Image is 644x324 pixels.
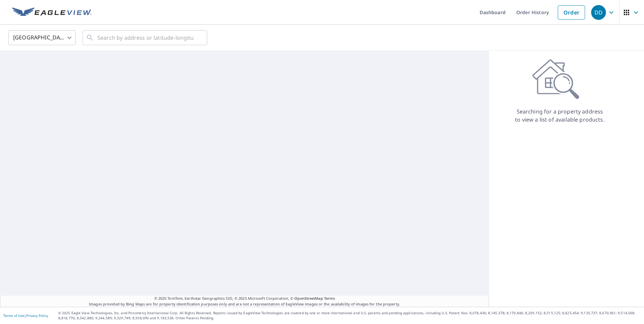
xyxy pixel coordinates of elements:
[12,7,92,18] img: EV Logo
[515,107,605,124] p: Searching for a property address to view a list of available products.
[3,314,48,318] p: |
[26,313,48,318] a: Privacy Policy
[558,5,585,20] a: Order
[154,296,335,301] span: © 2025 TomTom, Earthstar Geographics SIO, © 2025 Microsoft Corporation, ©
[3,313,24,318] a: Terms of Use
[591,5,606,20] div: DD
[58,311,641,321] p: © 2025 Eagle View Technologies, Inc. and Pictometry International Corp. All Rights Reserved. Repo...
[97,28,193,47] input: Search by address or latitude-longitude
[8,28,76,47] div: [GEOGRAPHIC_DATA]
[324,296,335,301] a: Terms
[294,296,323,301] a: OpenStreetMap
